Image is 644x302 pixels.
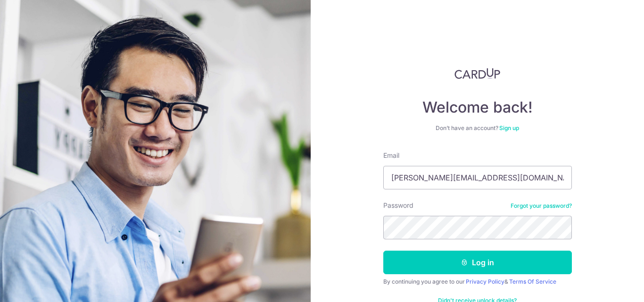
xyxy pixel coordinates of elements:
[511,202,572,210] a: Forgot your password?
[454,68,501,79] img: CardUp Logo
[383,124,572,132] div: Don’t have an account?
[383,98,572,117] h4: Welcome back!
[383,278,572,286] div: By continuing you agree to our &
[383,251,572,274] button: Log in
[383,166,572,189] input: Enter your Email
[466,278,504,285] a: Privacy Policy
[383,201,413,210] label: Password
[383,151,399,160] label: Email
[499,124,519,131] a: Sign up
[509,278,556,285] a: Terms Of Service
